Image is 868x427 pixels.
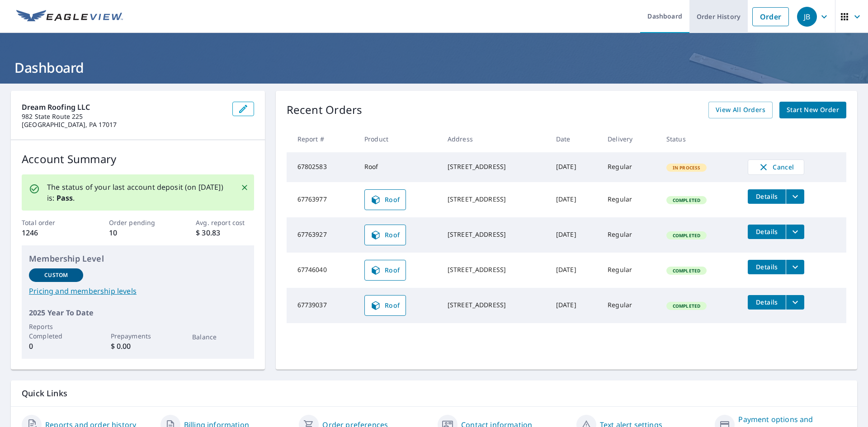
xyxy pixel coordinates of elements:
[708,102,773,118] a: View All Orders
[549,288,600,323] td: [DATE]
[287,126,357,152] th: Report #
[667,303,706,309] span: Completed
[287,217,357,253] td: 67763927
[748,189,786,204] button: detailsBtn-67763977
[440,126,549,152] th: Address
[357,126,440,152] th: Product
[22,113,225,121] p: 982 State Route 225
[779,102,846,118] a: Start New Order
[797,7,817,27] div: JB
[667,267,706,274] span: Completed
[364,260,406,281] a: Roof
[109,227,167,238] p: 10
[748,260,786,274] button: detailsBtn-67746040
[786,225,804,239] button: filesDropdownBtn-67763927
[549,253,600,288] td: [DATE]
[29,307,247,318] p: 2025 Year To Date
[109,218,167,227] p: Order pending
[549,217,600,253] td: [DATE]
[364,295,406,316] a: Roof
[716,104,765,116] span: View All Orders
[44,271,68,279] p: Custom
[29,253,247,265] p: Membership Level
[753,227,780,236] span: Details
[448,300,542,310] div: [STREET_ADDRESS]
[22,227,80,238] p: 1246
[448,162,542,171] div: [STREET_ADDRESS]
[549,182,600,217] td: [DATE]
[287,182,357,217] td: 67763977
[752,7,789,26] a: Order
[29,286,247,296] a: Pricing and membership levels
[111,341,165,352] p: $ 0.00
[22,388,846,399] p: Quick Links
[600,217,659,253] td: Regular
[448,230,542,239] div: [STREET_ADDRESS]
[748,295,786,310] button: detailsBtn-67739037
[370,300,400,311] span: Roof
[787,104,839,116] span: Start New Order
[748,160,804,175] button: Cancel
[192,332,246,342] p: Balance
[549,126,600,152] th: Date
[667,164,706,171] span: In Process
[448,195,542,204] div: [STREET_ADDRESS]
[600,288,659,323] td: Regular
[364,189,406,210] a: Roof
[600,182,659,217] td: Regular
[239,182,250,193] button: Close
[287,152,357,182] td: 67802583
[786,189,804,204] button: filesDropdownBtn-67763977
[364,225,406,245] a: Roof
[22,218,80,227] p: Total order
[753,263,780,271] span: Details
[287,253,357,288] td: 67746040
[659,126,741,152] th: Status
[357,152,440,182] td: Roof
[22,151,254,167] p: Account Summary
[29,341,83,352] p: 0
[600,126,659,152] th: Delivery
[748,225,786,239] button: detailsBtn-67763927
[16,10,123,23] img: EV Logo
[22,102,225,113] p: Dream Roofing LLC
[11,58,857,77] h1: Dashboard
[753,192,780,201] span: Details
[667,232,706,239] span: Completed
[47,182,230,203] p: The status of your last account deposit (on [DATE]) is: .
[753,298,780,306] span: Details
[196,218,254,227] p: Avg. report cost
[600,253,659,288] td: Regular
[370,230,400,240] span: Roof
[111,331,165,341] p: Prepayments
[287,102,363,118] p: Recent Orders
[29,322,83,341] p: Reports Completed
[786,260,804,274] button: filesDropdownBtn-67746040
[600,152,659,182] td: Regular
[370,194,400,205] span: Roof
[549,152,600,182] td: [DATE]
[57,193,73,203] b: Pass
[287,288,357,323] td: 67739037
[786,295,804,310] button: filesDropdownBtn-67739037
[667,197,706,203] span: Completed
[757,162,795,173] span: Cancel
[448,265,542,274] div: [STREET_ADDRESS]
[196,227,254,238] p: $ 30.83
[22,121,225,129] p: [GEOGRAPHIC_DATA], PA 17017
[370,265,400,276] span: Roof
